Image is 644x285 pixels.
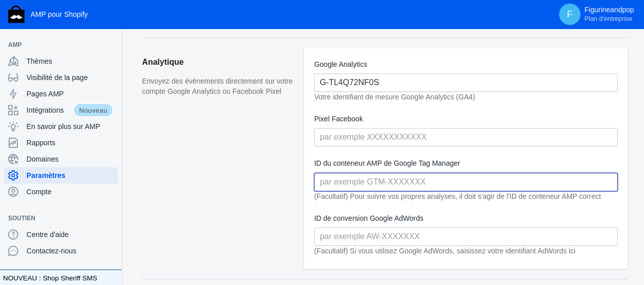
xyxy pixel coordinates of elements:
[31,10,88,18] font: AMP pour Shopify
[8,215,35,222] font: Soutien
[8,41,22,48] font: AMP
[314,214,424,222] font: ID de conversion Google AdWords
[4,151,118,167] a: Domaines
[314,192,601,200] font: (Facultatif) Pour suivre vos propres analyses, il doit s'agir de l'ID de conteneur AMP correct
[79,106,107,114] font: Nouveau
[26,155,59,163] font: Domaines
[314,128,618,146] input: par exemple XXXXXXXXXXX
[142,58,184,66] font: Analytique
[314,115,363,123] font: Pixel Facebook
[26,73,88,82] font: Visibilité de la page
[314,73,618,92] input: par exemple G-XXXXXXX
[314,173,618,191] input: par exemple GTM-XXXXXXX
[314,159,460,167] font: ID du conteneur AMP de Google Tag Manager
[26,230,69,239] font: Centre d'aide
[26,139,55,147] font: Rapports
[4,102,118,118] a: IntégrationsNouveau
[26,90,64,98] font: Pages AMP
[314,227,618,246] input: par exemple AW-XXXXXXX
[26,188,51,196] font: Compte
[142,77,293,95] font: Envoyez des événements directement sur votre compte Google Analytics ou Facebook Pixel
[4,53,118,69] a: Thèmes
[314,247,575,255] font: (Facultatif) Si vous utilisez Google AdWords, saisissez votre identifiant AdWords ici
[8,6,24,23] img: Logo du shérif de la boutique
[4,135,118,151] a: Rapports
[4,167,118,184] a: Paramètres
[314,60,367,68] font: Google Analytics
[4,243,118,259] a: Contactez-nous
[584,6,634,14] font: Figurineandpop
[4,184,118,200] a: Compte
[4,118,118,135] a: En savoir plus sur AMP
[593,234,632,273] iframe: Contrôleur de discussion Drift Widget
[4,86,118,102] a: Pages AMP
[26,106,64,114] font: Intégrations
[26,247,76,255] font: Contactez-nous
[26,171,65,179] font: Paramètres
[567,9,572,19] font: F
[103,43,120,47] button: Ajouter un canal de vente
[314,93,475,101] font: Votre identifiant de mesure Google Analytics (GA4)
[4,69,118,86] a: Visibilité de la page
[26,122,100,131] font: En savoir plus sur AMP
[103,216,120,220] button: Ajouter un canal de vente
[584,15,632,22] font: Plan d'entreprise
[26,57,52,65] font: Thèmes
